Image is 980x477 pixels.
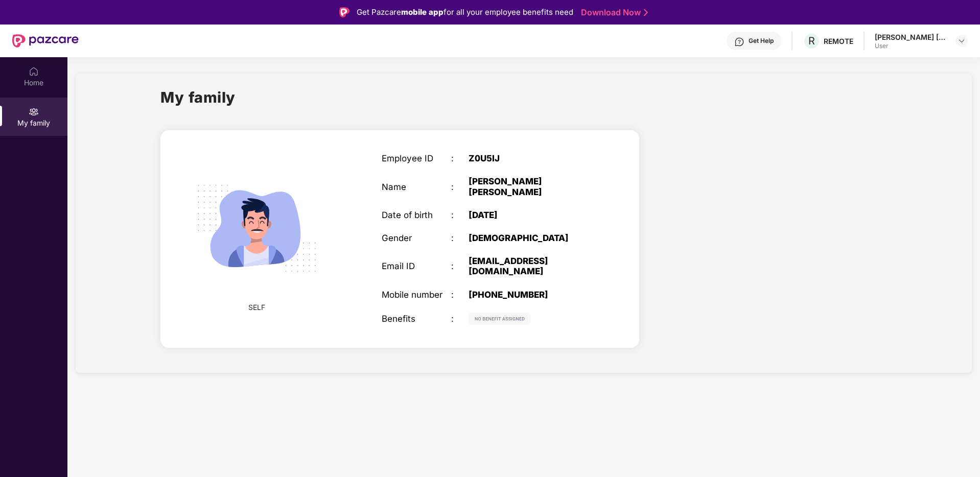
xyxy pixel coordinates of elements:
div: Employee ID [382,153,451,163]
h1: My family [160,86,236,109]
div: : [451,261,469,271]
div: REMOTE [824,36,853,46]
img: svg+xml;base64,PHN2ZyBpZD0iSG9tZSIgeG1sbnM9Imh0dHA6Ly93d3cudzMub3JnLzIwMDAvc3ZnIiB3aWR0aD0iMjAiIG... [29,66,39,77]
div: [DATE] [469,210,590,220]
div: : [451,153,469,163]
img: svg+xml;base64,PHN2ZyB4bWxucz0iaHR0cDovL3d3dy53My5vcmcvMjAwMC9zdmciIHdpZHRoPSIyMjQiIGhlaWdodD0iMT... [183,155,330,302]
img: Stroke [644,7,648,18]
img: Logo [339,7,349,17]
img: svg+xml;base64,PHN2ZyBpZD0iSGVscC0zMngzMiIgeG1sbnM9Imh0dHA6Ly93d3cudzMub3JnLzIwMDAvc3ZnIiB3aWR0aD... [734,37,744,47]
div: : [451,233,469,243]
img: svg+xml;base64,PHN2ZyB3aWR0aD0iMjAiIGhlaWdodD0iMjAiIHZpZXdCb3g9IjAgMCAyMCAyMCIgZmlsbD0ibm9uZSIgeG... [29,107,39,117]
div: Mobile number [382,290,451,300]
div: Email ID [382,261,451,271]
span: SELF [248,302,265,313]
div: : [451,210,469,220]
div: Date of birth [382,210,451,220]
div: : [451,290,469,300]
div: Z0U5IJ [469,153,590,163]
div: Get Pazcare for all your employee benefits need [357,6,573,18]
div: Benefits [382,314,451,324]
img: svg+xml;base64,PHN2ZyB4bWxucz0iaHR0cDovL3d3dy53My5vcmcvMjAwMC9zdmciIHdpZHRoPSIxMjIiIGhlaWdodD0iMj... [469,313,531,325]
div: [EMAIL_ADDRESS][DOMAIN_NAME] [469,256,590,276]
div: [PERSON_NAME] [PERSON_NAME] [469,176,590,197]
div: [PHONE_NUMBER] [469,290,590,300]
span: R [808,35,815,47]
div: : [451,182,469,192]
div: [PERSON_NAME] [PERSON_NAME] [875,32,946,42]
img: New Pazcare Logo [12,34,79,47]
div: Get Help [749,37,774,45]
div: [DEMOGRAPHIC_DATA] [469,233,590,243]
strong: mobile app [401,7,444,17]
div: Name [382,182,451,192]
div: : [451,314,469,324]
img: svg+xml;base64,PHN2ZyBpZD0iRHJvcGRvd24tMzJ4MzIiIHhtbG5zPSJodHRwOi8vd3d3LnczLm9yZy8yMDAwL3N2ZyIgd2... [958,37,966,45]
a: Download Now [581,7,645,18]
div: User [875,42,946,50]
div: Gender [382,233,451,243]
